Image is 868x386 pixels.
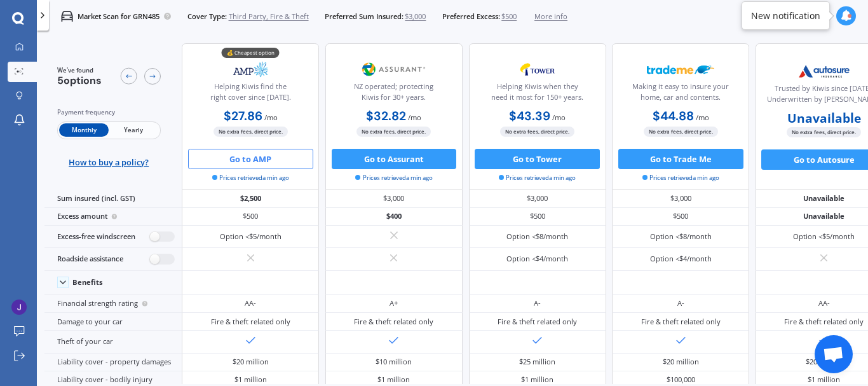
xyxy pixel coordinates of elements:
[59,123,109,137] span: Monthly
[552,113,566,122] span: / mo
[647,57,714,82] img: Trademe.webp
[677,298,684,308] div: A-
[534,298,541,308] div: A-
[214,127,288,136] span: No extra fees, direct price.
[182,190,319,207] div: $2,500
[641,317,721,327] div: Fire & theft related only
[408,113,421,122] span: / mo
[506,231,568,242] div: Option <$8/month
[506,254,568,264] div: Option <$4/month
[44,295,182,313] div: Financial strength rating
[222,48,280,58] div: 💰 Cheapest option
[212,174,289,183] span: Prices retrieved a min ago
[377,375,410,385] div: $1 million
[618,149,743,169] button: Go to Trade Me
[644,127,718,136] span: No extra fees, direct price.
[519,357,555,367] div: $25 million
[57,74,102,87] span: 5 options
[69,157,149,167] span: How to buy a policy?
[44,208,182,226] div: Excess amount
[477,81,597,107] div: Helping Kiwis when they need it most for 150+ years.
[469,208,606,226] div: $500
[469,190,606,207] div: $3,000
[751,10,820,22] div: New notification
[234,375,267,385] div: $1 million
[818,298,830,308] div: AA-
[787,113,861,123] b: Unavailable
[642,174,719,183] span: Prices retrieved a min ago
[187,11,227,22] span: Cover Type:
[229,11,309,22] span: Third Party, Fire & Theft
[44,354,182,371] div: Liability cover - property damages
[806,357,842,367] div: $20 million
[220,231,281,242] div: Option <$5/month
[78,11,159,22] p: Market Scan for GRN485
[501,11,517,22] span: $500
[224,108,262,124] b: $27.86
[233,357,269,367] div: $20 million
[815,335,853,373] div: Open chat
[405,11,426,22] span: $3,000
[11,300,27,315] img: ACg8ocIU195klHcobZMWk1sltdM3mefSzBcBGC-eoFJwatPkNJlrqA=s96-c
[360,57,428,82] img: Assurant.png
[354,317,433,327] div: Fire & theft related only
[498,317,577,327] div: Fire & theft related only
[44,313,182,331] div: Damage to your car
[211,317,290,327] div: Fire & theft related only
[44,190,182,207] div: Sum insured (incl. GST)
[191,81,310,107] div: Helping Kiwis find the right cover since [DATE].
[650,231,712,242] div: Option <$8/month
[475,149,600,169] button: Go to Tower
[61,10,73,22] img: car.f15378c7a67c060ca3f3.svg
[366,108,406,124] b: $32.82
[325,11,403,22] span: Preferred Sum Insured:
[808,375,840,385] div: $1 million
[509,108,550,124] b: $43.39
[376,357,412,367] div: $10 million
[356,127,431,136] span: No extra fees, direct price.
[332,149,457,169] button: Go to Assurant
[793,231,855,242] div: Option <$5/month
[790,59,858,84] img: Autosure.webp
[44,331,182,353] div: Theft of your car
[72,278,103,287] div: Benefits
[182,208,319,226] div: $500
[442,11,500,22] span: Preferred Excess:
[245,298,256,308] div: AA-
[188,149,313,169] button: Go to AMP
[109,123,158,137] span: Yearly
[44,226,182,248] div: Excess-free windscreen
[663,357,699,367] div: $20 million
[787,127,861,137] span: No extra fees, direct price.
[264,113,278,122] span: / mo
[499,174,576,183] span: Prices retrieved a min ago
[521,375,553,385] div: $1 million
[355,174,432,183] span: Prices retrieved a min ago
[325,190,463,207] div: $3,000
[500,127,574,136] span: No extra fees, direct price.
[667,375,695,385] div: $100,000
[334,81,454,107] div: NZ operated; protecting Kiwis for 30+ years.
[44,248,182,270] div: Roadside assistance
[57,107,161,118] div: Payment frequency
[621,81,740,107] div: Making it easy to insure your home, car and contents.
[217,57,285,82] img: AMP.webp
[653,108,694,124] b: $44.88
[612,208,749,226] div: $500
[612,190,749,207] div: $3,000
[390,298,398,308] div: A+
[534,11,567,22] span: More info
[325,208,463,226] div: $400
[696,113,709,122] span: / mo
[784,317,864,327] div: Fire & theft related only
[504,57,571,82] img: Tower.webp
[57,66,102,75] span: We've found
[650,254,712,264] div: Option <$4/month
